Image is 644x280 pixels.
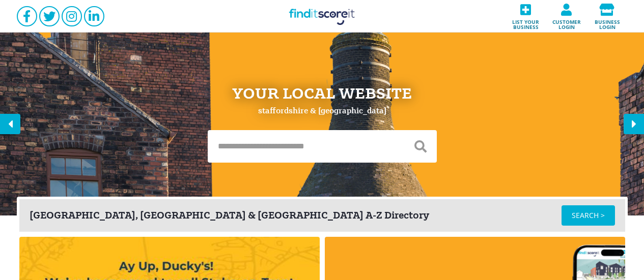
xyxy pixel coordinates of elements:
div: [GEOGRAPHIC_DATA], [GEOGRAPHIC_DATA] & [GEOGRAPHIC_DATA] A-Z Directory [30,210,562,221]
div: Your Local Website [232,85,412,102]
a: List your business [506,1,546,33]
span: Customer login [549,16,584,29]
a: Customer login [546,1,587,33]
span: List your business [509,16,543,29]
div: Staffordshire & [GEOGRAPHIC_DATA] [258,107,386,115]
a: Business login [587,1,628,33]
span: Business login [590,16,625,29]
a: SEARCH > [562,205,615,226]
